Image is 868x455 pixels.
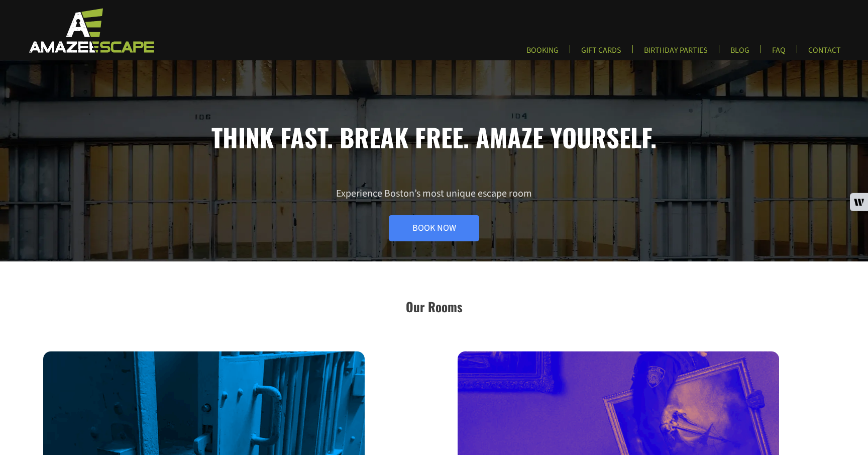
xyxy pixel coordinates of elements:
a: BOOKING [518,45,567,62]
a: GIFT CARDS [573,45,629,62]
a: CONTACT [800,45,849,62]
a: BLOG [722,45,757,62]
a: Book Now [389,215,479,241]
p: Experience Boston’s most unique escape room [43,187,824,241]
h1: Think fast. Break free. Amaze yourself. [43,122,824,152]
img: Escape Room Game in Boston Area [16,7,165,53]
a: FAQ [764,45,794,62]
a: BIRTHDAY PARTIES [636,45,716,62]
